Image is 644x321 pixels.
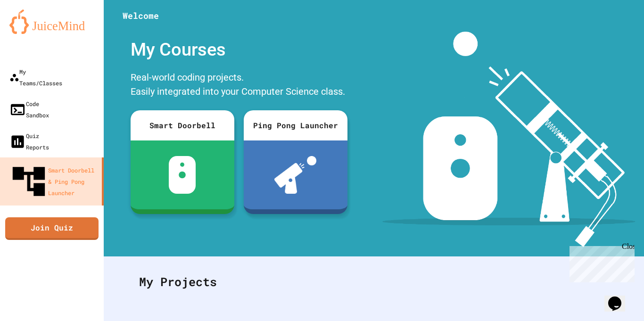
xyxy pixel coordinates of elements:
a: Join Quiz [5,217,99,240]
img: ppl-with-ball.png [274,156,316,194]
img: banner-image-my-projects.png [382,32,635,247]
img: sdb-white.svg [169,156,196,194]
iframe: chat widget [604,283,635,312]
img: logo-orange.svg [9,9,94,34]
div: Code Sandbox [9,98,49,121]
div: Smart Doorbell & Ping Pong Launcher [9,162,98,201]
div: Chat with us now!Close [4,4,65,60]
iframe: chat widget [566,242,635,282]
div: Quiz Reports [9,130,49,153]
div: My Teams/Classes [9,66,62,89]
div: Ping Pong Launcher [244,110,347,140]
div: Real-world coding projects. Easily integrated into your Computer Science class. [126,68,352,103]
div: My Projects [130,263,618,300]
div: My Courses [126,32,352,68]
div: Smart Doorbell [131,110,234,140]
